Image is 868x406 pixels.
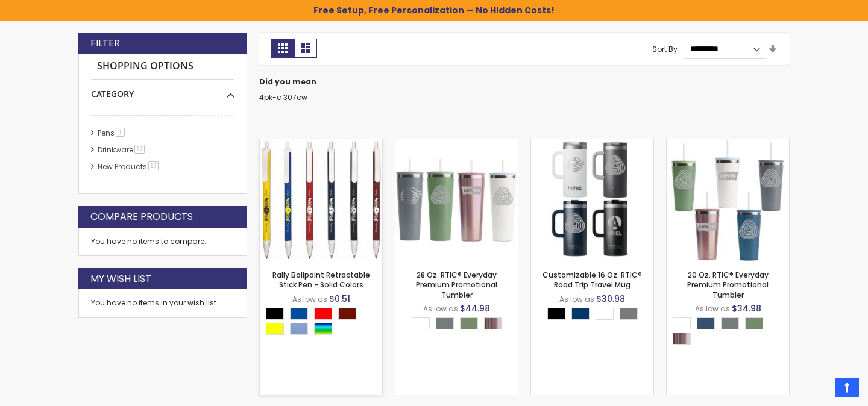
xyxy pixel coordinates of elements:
div: Select A Color [547,308,644,323]
a: Drinkware17 [95,145,149,155]
a: Rally Ballpoint Retractable Stick Pen - Solid Colors [260,139,382,149]
span: 17 [148,161,159,170]
div: White [673,317,691,329]
a: 28 Oz. RTIC® Everyday Premium Promotional Tumbler [416,270,497,299]
div: Storm [697,317,715,329]
strong: Shopping Options [91,54,234,80]
div: Select A Color [412,317,508,333]
label: Sort By [652,43,678,54]
div: Dark Blue [290,308,308,320]
a: Pens1 [95,128,129,138]
strong: Filter [90,37,120,50]
div: Black [266,308,284,320]
span: As low as [292,294,327,304]
div: You have no items to compare. [78,228,247,256]
span: $30.98 [596,293,625,305]
span: $44.98 [460,302,490,314]
div: Category [91,80,234,100]
img: 28 Oz. RTIC® Everyday Premium Promotional Tumbler [395,139,518,261]
span: As low as [559,294,594,304]
div: Yellow [266,323,284,335]
span: As low as [423,304,458,314]
dt: Did you mean [259,77,790,87]
a: New Products17 [95,161,163,172]
a: Customizable 16 Oz. RTIC® Road Trip Travel Mug [542,270,642,290]
div: Select A Color [673,317,789,348]
img: Customizable 16 Oz. RTIC® Road Trip Travel Mug [531,139,653,261]
strong: My Wish List [90,272,151,286]
span: $34.98 [732,302,761,314]
div: Fog [436,317,454,329]
div: Graphite [620,308,638,320]
div: Black [547,308,565,320]
div: Assorted [314,323,332,335]
div: White [412,317,430,329]
span: 17 [134,145,145,154]
a: 20 Oz. RTIC® Everyday Premium Promotional Tumbler [687,270,769,299]
a: 4pk-c 307cw [259,92,307,102]
span: 1 [116,128,125,137]
span: As low as [695,304,730,314]
div: Sage Green [460,317,478,329]
div: Pacific Blue [290,323,308,335]
a: 28 Oz. RTIC® Everyday Premium Promotional Tumbler [395,139,518,149]
a: Customizable 16 Oz. RTIC® Road Trip Travel Mug [531,139,653,149]
strong: Compare Products [90,210,193,223]
a: 20 Oz. RTIC® Everyday Premium Promotional Tumbler [667,139,789,149]
span: $0.51 [329,293,350,305]
div: Red [314,308,332,320]
div: Snapdragon Glitter [673,333,691,345]
img: Rally Ballpoint Retractable Stick Pen - Solid Colors [260,139,382,261]
div: Maroon [338,308,356,320]
div: White [596,308,614,320]
div: Navy Blue [571,308,590,320]
div: Select A Color [266,308,382,338]
a: Top [835,378,859,397]
div: Fog [721,317,739,329]
a: Rally Ballpoint Retractable Stick Pen - Solid Colors [272,270,370,290]
div: Sage Green [745,317,763,329]
div: Snapdragon Glitter [484,317,502,329]
strong: Grid [271,39,294,58]
img: 20 Oz. RTIC® Everyday Premium Promotional Tumbler [667,139,789,261]
div: You have no items in your wish list. [91,298,234,308]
